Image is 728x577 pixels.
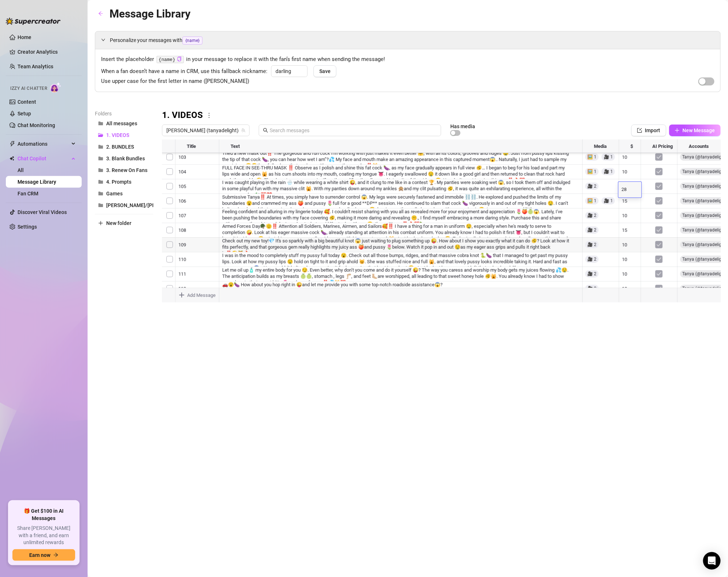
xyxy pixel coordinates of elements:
a: Home [18,34,31,40]
span: thunderbolt [9,141,15,147]
button: New folder [95,217,153,229]
span: folder [98,179,103,184]
span: New Message [683,127,715,133]
button: Click to Copy [177,57,182,62]
span: team [241,128,246,133]
button: 1. VIDEOS [95,129,153,141]
span: folder [98,191,103,196]
span: folder [98,168,103,173]
span: Save [319,68,331,74]
input: Search messages [270,126,437,134]
span: When a fan doesn’t have a name in CRM, use this fallback nickname: [101,67,267,76]
a: Creator Analytics [18,46,76,58]
span: Personalize your messages with [110,36,714,45]
button: 2. BUNDLES [95,141,153,153]
span: more [206,112,212,119]
img: Chat Copilot [9,156,14,161]
textarea: 28 [621,187,638,193]
button: All messages [95,118,153,129]
button: [PERSON_NAME]/[PERSON_NAME] [95,199,153,211]
span: Tanya (tanyadelight) [166,125,245,136]
span: plus [98,221,103,226]
span: 1. VIDEOS [106,132,129,138]
span: search [263,128,268,133]
button: Games [95,188,153,199]
a: Discover Viral Videos [18,209,67,215]
a: All [18,167,24,173]
span: Share [PERSON_NAME] with a friend, and earn unlimited rewards [12,525,75,546]
article: Has media [450,124,475,129]
span: [PERSON_NAME]/[PERSON_NAME] [106,202,186,208]
button: Save [313,65,336,77]
button: Earn nowarrow-right [12,549,75,561]
button: Import [631,125,666,136]
span: folder [98,121,103,126]
span: Import [645,127,660,133]
span: arrow-right [53,553,58,558]
a: Chat Monitoring [18,122,55,128]
a: Content [18,99,36,105]
span: 3. Blank Bundles [106,156,145,161]
span: 2. BUNDLES [106,144,134,150]
button: 4. Prompts [95,176,153,188]
span: import [637,128,642,133]
span: 4. Prompts [106,179,131,185]
span: Earn now [29,552,50,558]
a: Setup [18,111,31,116]
a: Settings [18,224,37,230]
span: New folder [106,220,131,226]
span: All messages [106,121,137,126]
div: Personalize your messages with{name} [95,31,720,49]
span: folder [98,144,103,149]
article: Message Library [109,5,190,22]
span: Izzy AI Chatter [10,85,47,92]
span: Insert the placeholder in your message to replace it with the fan’s first name when sending the m... [101,55,714,64]
a: Team Analytics [18,64,53,69]
span: folder-open [98,133,103,138]
img: logo-BBDzfeDw.svg [6,18,61,25]
span: Use upper case for the first letter in name ([PERSON_NAME]) [101,77,249,86]
span: 3. Renew On Fans [106,167,147,173]
span: 🎁 Get $100 in AI Messages [12,508,75,522]
span: Games [106,191,123,196]
span: folder [98,156,103,161]
h3: 1. VIDEOS [162,110,203,121]
button: 3. Renew On Fans [95,164,153,176]
button: 3. Blank Bundles [95,153,153,164]
span: plus [675,128,680,133]
button: New Message [669,125,721,136]
span: copy [177,57,182,61]
article: Folders [95,110,153,118]
a: Message Library [18,179,56,185]
span: folder [98,203,103,208]
div: Open Intercom Messenger [703,552,721,570]
code: {name} [157,56,184,64]
span: expanded [101,38,105,42]
span: Chat Copilot [18,153,69,164]
span: arrow-left [98,11,103,16]
img: AI Chatter [50,82,61,93]
a: Fan CRM [18,191,38,196]
span: {name} [182,37,203,45]
span: Automations [18,138,69,150]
